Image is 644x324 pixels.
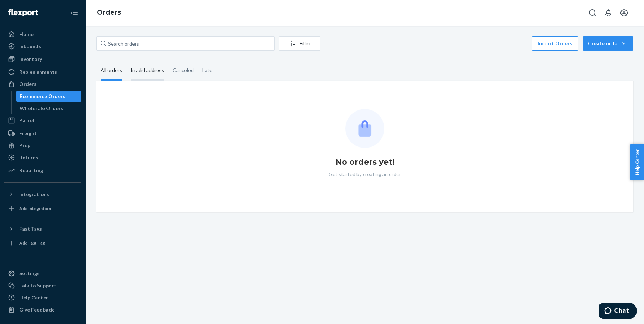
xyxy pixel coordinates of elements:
[4,152,81,163] a: Returns
[91,2,127,23] ol: breadcrumbs
[4,237,81,249] a: Add Fast Tag
[20,105,63,112] div: Wholesale Orders
[279,36,320,51] button: Filter
[16,103,82,114] a: Wholesale Orders
[4,140,81,151] a: Prep
[601,6,615,20] button: Open notifications
[19,191,49,198] div: Integrations
[19,167,43,174] div: Reporting
[19,130,37,137] div: Freight
[19,205,51,211] div: Add Integration
[599,303,637,320] iframe: Opens a widget where you can chat to one of our agents
[19,117,34,124] div: Parcel
[335,156,395,168] h1: No orders yet!
[329,171,401,178] p: Get started by creating an order
[19,240,45,246] div: Add Fast Tag
[19,31,34,38] div: Home
[4,268,81,279] a: Settings
[630,144,644,180] button: Help Center
[4,292,81,303] a: Help Center
[4,78,81,90] a: Orders
[16,91,82,102] a: Ecommerce Orders
[20,93,65,100] div: Ecommerce Orders
[202,61,212,79] div: Late
[4,41,81,52] a: Inbounds
[4,66,81,78] a: Replenishments
[173,61,194,79] div: Canceled
[19,282,56,289] div: Talk to Support
[4,165,81,176] a: Reporting
[19,154,38,161] div: Returns
[101,61,122,81] div: All orders
[4,203,81,214] a: Add Integration
[19,81,36,88] div: Orders
[19,142,30,149] div: Prep
[19,270,40,277] div: Settings
[585,6,600,20] button: Open Search Box
[4,280,81,291] button: Talk to Support
[97,9,121,16] a: Orders
[19,225,42,232] div: Fast Tags
[19,43,41,50] div: Inbounds
[19,294,48,301] div: Help Center
[4,304,81,315] button: Give Feedback
[279,40,320,47] div: Filter
[8,9,38,16] img: Flexport logo
[19,306,54,313] div: Give Feedback
[588,40,628,47] div: Create order
[345,109,384,148] img: Empty list
[532,36,578,51] button: Import Orders
[4,29,81,40] a: Home
[4,115,81,126] a: Parcel
[4,53,81,65] a: Inventory
[19,68,57,76] div: Replenishments
[4,189,81,200] button: Integrations
[19,56,42,63] div: Inventory
[67,6,81,20] button: Close Navigation
[617,6,631,20] button: Open account menu
[583,36,633,51] button: Create order
[4,223,81,235] button: Fast Tags
[96,36,275,51] input: Search orders
[131,61,164,81] div: Invalid address
[4,128,81,139] a: Freight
